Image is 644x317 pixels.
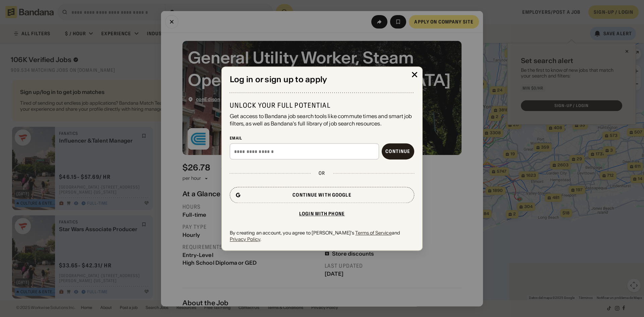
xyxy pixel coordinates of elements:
div: Unlock your full potential [230,101,414,110]
div: Email [230,136,414,141]
div: Get access to Bandana job search tools like commute times and smart job filters, as well as Banda... [230,112,414,127]
div: Continue [385,149,410,154]
a: Terms of Service [355,230,391,236]
div: Log in or sign up to apply [230,75,414,85]
div: or [319,170,325,176]
div: Continue with Google [292,193,351,198]
div: By creating an account, you agree to [PERSON_NAME]'s and . [230,230,414,242]
a: Privacy Policy [230,236,260,242]
div: Login with phone [299,212,345,216]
